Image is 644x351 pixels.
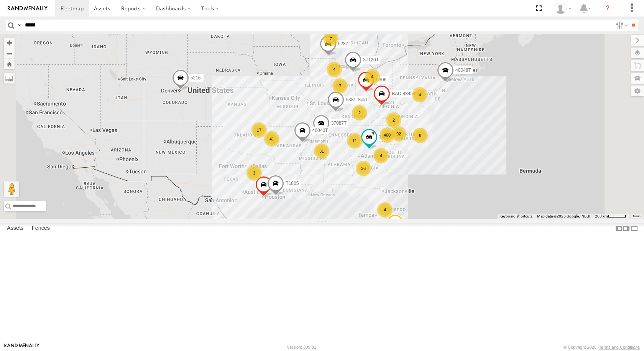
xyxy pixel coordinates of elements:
span: 37087T [331,120,347,126]
label: Search Query [16,20,22,31]
button: Drag Pegman onto the map to open Street View [4,181,19,197]
i: ? [601,2,614,15]
a: Terms (opens in new tab) [632,215,641,218]
div: Version: 309.01 [287,345,316,349]
button: Zoom out [4,48,15,59]
span: 5306 [376,77,386,82]
span: 40048T [455,67,471,73]
div: 7 [323,31,338,46]
span: 5287 [338,41,348,46]
button: Keyboard shortcuts [499,214,532,219]
div: 4 [327,62,342,77]
button: Zoom in [4,38,15,48]
span: 200 km [595,214,608,218]
a: Visit our Website [4,343,39,351]
label: Map Settings [631,86,644,96]
img: rand-logo.svg [8,6,48,11]
div: 4 [373,148,389,163]
div: 36 [356,161,371,176]
span: 40040T [312,128,328,133]
span: 5216 [191,75,201,81]
div: 11 [347,133,362,148]
div: 4 [412,87,427,102]
div: 31 [314,143,329,159]
div: © Copyright 2025 - [563,345,640,349]
label: Search Filter Options [613,20,629,31]
div: Shannon Chavis [552,3,574,14]
label: Dock Summary Table to the Left [615,223,623,234]
label: Hide Summary Table [631,223,638,234]
label: Measure [4,73,15,84]
span: Map data ©2025 Google, INEGI [537,214,590,218]
span: T1805 [286,181,299,186]
button: Map Scale: 200 km per 44 pixels [593,214,629,219]
div: 4 [365,69,380,84]
div: 3 [246,165,262,181]
label: Assets [3,223,27,234]
div: 92 [391,126,406,142]
div: 400 [379,127,395,143]
label: Fences [28,223,54,234]
span: 37120T [363,57,379,63]
button: Zoom Home [4,59,15,69]
a: Terms and Conditions [599,345,640,349]
div: 4 [377,202,393,218]
div: 2 [352,105,367,120]
div: 6 [412,128,428,143]
span: 5381-Sold [346,97,367,102]
div: 41 [264,131,279,147]
div: 2 [386,112,401,128]
label: Dock Summary Table to the Right [623,223,630,234]
span: 38018T [379,134,395,140]
div: 17 [251,122,267,138]
span: BAD 884540 [392,91,418,96]
div: 7 [332,78,348,94]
